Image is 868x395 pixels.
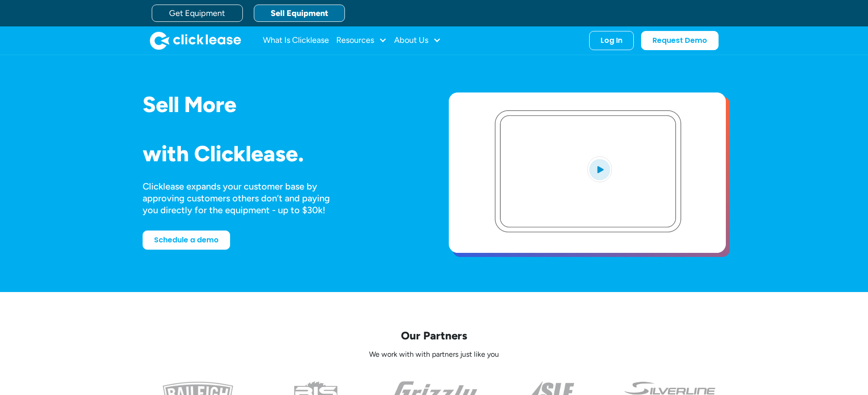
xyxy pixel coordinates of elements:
[143,231,230,250] a: Schedule a demo
[263,31,329,50] a: What Is Clicklease
[394,31,441,50] div: About Us
[143,92,420,117] h1: Sell More
[254,5,345,22] a: Sell Equipment
[150,31,241,50] a: home
[587,156,612,182] img: Blue play button logo on a light blue circular background
[143,350,726,359] p: We work with with partners just like you
[336,31,387,50] div: Resources
[152,5,243,22] a: Get Equipment
[601,36,622,45] div: Log In
[641,31,719,50] a: Request Demo
[449,92,726,253] a: open lightbox
[143,180,347,216] div: Clicklease expands your customer base by approving customers others don’t and paying you directly...
[143,142,420,166] h1: with Clicklease.
[150,31,241,50] img: Clicklease logo
[143,328,726,343] p: Our Partners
